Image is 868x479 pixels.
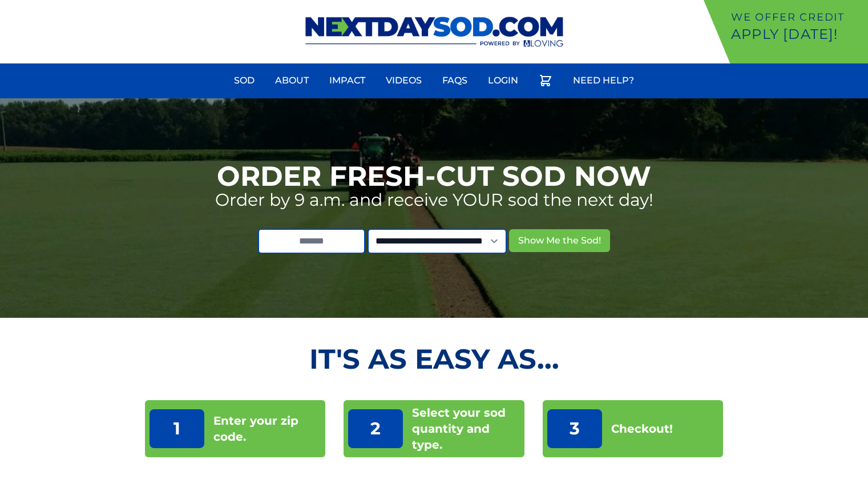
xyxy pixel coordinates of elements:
[481,67,525,94] a: Login
[268,67,316,94] a: About
[213,413,321,445] p: Enter your zip code.
[412,405,520,453] p: Select your sod quantity and type.
[227,67,261,94] a: Sod
[731,9,863,25] p: We offer Credit
[379,67,429,94] a: Videos
[322,67,372,94] a: Impact
[150,409,204,448] p: 1
[435,67,474,94] a: FAQs
[611,421,673,437] p: Checkout!
[566,67,641,94] a: Need Help?
[509,229,610,252] button: Show Me the Sod!
[547,409,602,448] p: 3
[217,162,651,190] h1: Order Fresh-Cut Sod Now
[731,25,863,43] p: Apply [DATE]!
[145,345,724,373] h2: It's as Easy As...
[215,190,653,210] p: Order by 9 a.m. and receive YOUR sod the next day!
[348,409,403,448] p: 2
